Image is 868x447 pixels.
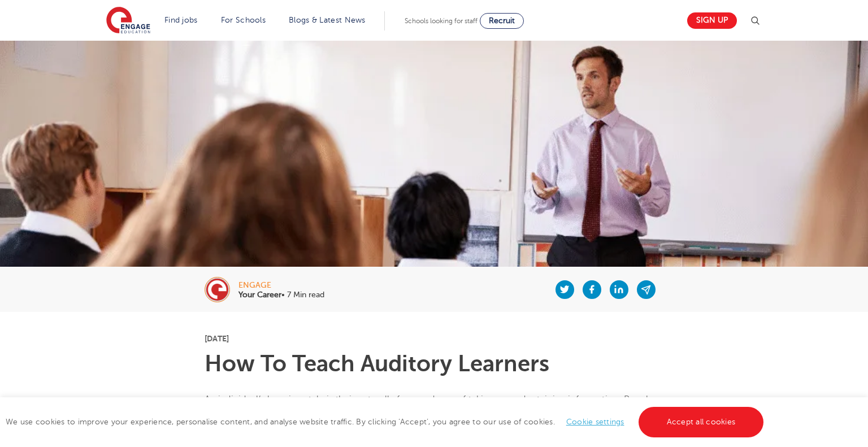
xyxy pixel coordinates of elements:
img: Engage Education [106,7,150,35]
a: Find jobs [164,16,198,24]
div: engage [238,281,324,289]
p: • 7 Min read [238,291,324,299]
a: Accept all cookies [639,407,764,437]
h1: How To Teach Auditory Learners [205,353,664,375]
a: For Schools [221,16,266,24]
a: Cookie settings [566,418,624,426]
span: We use cookies to improve your experience, personalise content, and analyse website traffic. By c... [6,418,766,426]
a: Blogs & Latest News [289,16,366,24]
a: Recruit [480,13,524,29]
span: An individual’s learning style is their naturally favoured way of taking on and retaining informa... [205,394,654,435]
p: [DATE] [205,335,664,342]
b: Your Career [238,290,281,299]
span: Schools looking for staff [405,17,478,25]
a: Sign up [687,12,737,29]
span: Recruit [489,16,515,25]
